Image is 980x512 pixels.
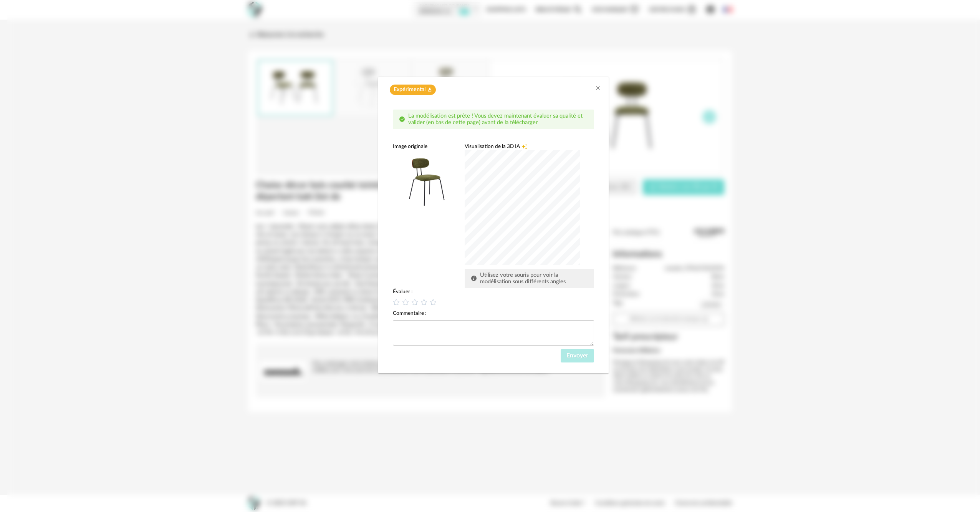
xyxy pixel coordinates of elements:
[595,85,601,93] button: Close
[465,143,520,150] span: Visualisation de la 3D IA
[393,288,594,295] div: Évaluer :
[393,143,458,150] div: Image originale
[566,352,588,359] span: Envoyer
[427,86,432,93] span: Flask icon
[408,113,583,126] span: La modélisation est prête ! Vous devez maintenant évaluer sa qualité et valider (en bas de cette ...
[393,310,594,317] div: Commentaire :
[378,77,609,374] div: dialog
[394,86,425,93] span: Expérimental
[393,150,458,215] img: neutral background
[480,272,566,285] span: Utilisez votre souris pour voir la modélisation sous différents angles
[521,143,527,150] span: Creation icon
[561,349,594,363] button: Envoyer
